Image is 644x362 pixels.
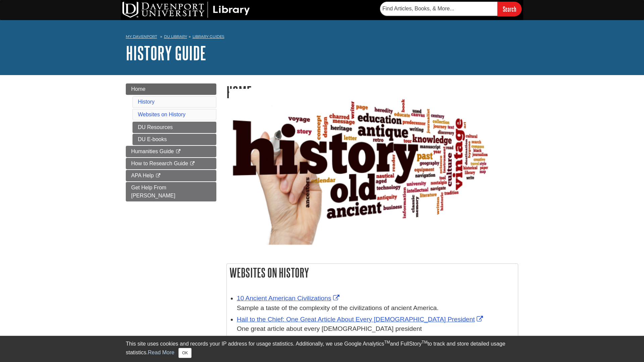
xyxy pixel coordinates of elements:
a: History [138,99,155,105]
a: Home [126,83,216,95]
a: Link opens in new window [237,316,485,323]
sup: TM [422,340,427,345]
h1: Home [226,83,518,101]
div: Guide Page Menu [126,83,216,201]
span: Get Help From [PERSON_NAME] [131,185,175,198]
span: Humanities Guide [131,148,174,154]
span: APA Help [131,173,154,178]
a: How to Research Guide [126,158,216,169]
a: Humanities Guide [126,146,216,157]
sup: TM [384,340,390,345]
input: Search [497,2,522,16]
div: This site uses cookies and records your IP address for usage statistics. Additionally, we use Goo... [126,340,518,358]
div: Sample a taste of the complexity of the civilizations of ancient America. [237,303,515,313]
a: Link opens in new window [237,295,341,302]
div: One great article about every [DEMOGRAPHIC_DATA] president [237,324,515,334]
a: APA Help [126,170,216,181]
a: History Guide [126,43,206,63]
form: Searches DU Library's articles, books, and more [380,2,522,16]
input: Find Articles, Books, & More... [380,2,497,16]
a: DU Resources [132,122,216,133]
i: This link opens in a new window [175,149,181,154]
a: DU E-books [132,134,216,145]
a: My Davenport [126,34,157,40]
a: DU Library [164,34,187,39]
nav: breadcrumb [126,32,518,43]
a: Read More [148,350,174,355]
a: Websites on History [138,112,185,117]
h2: Websites on History [227,264,518,282]
img: DU Library [122,2,250,18]
a: Get Help From [PERSON_NAME] [126,182,216,201]
i: This link opens in a new window [155,174,161,178]
button: Close [178,348,192,358]
i: This link opens in a new window [190,162,195,166]
a: Library Guides [193,34,224,39]
span: Home [131,86,146,92]
span: How to Research Guide [131,161,188,166]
